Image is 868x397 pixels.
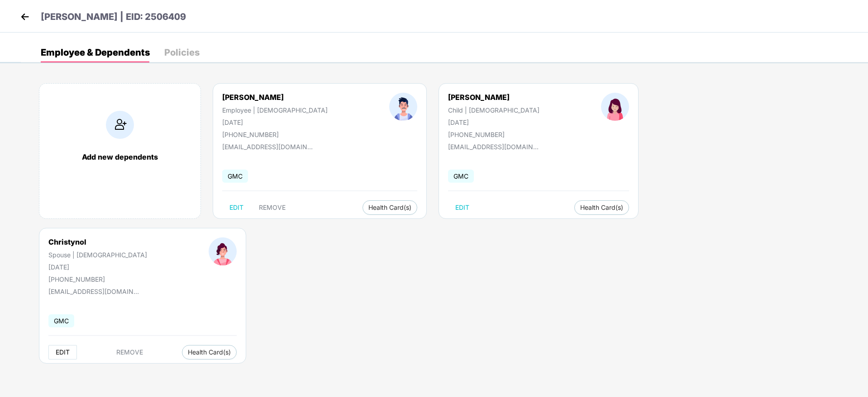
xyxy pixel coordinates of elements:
p: [PERSON_NAME] | EID: 2506409 [41,10,186,24]
button: Health Card(s) [574,200,629,215]
span: EDIT [229,204,243,211]
div: [DATE] [448,118,539,126]
div: Employee | [DEMOGRAPHIC_DATA] [222,106,328,114]
div: Policies [164,48,200,57]
img: profileImage [209,237,237,265]
span: EDIT [455,204,469,211]
span: REMOVE [259,204,286,211]
img: profileImage [601,93,629,121]
img: profileImage [389,93,417,121]
div: Employee & Dependents [41,48,150,57]
span: Health Card(s) [188,350,231,354]
div: Spouse | [DEMOGRAPHIC_DATA] [48,251,147,259]
button: REMOVE [252,200,293,215]
div: [PERSON_NAME] [448,93,539,102]
span: GMC [448,170,474,183]
img: back [18,10,32,24]
button: EDIT [222,200,251,215]
div: [EMAIL_ADDRESS][DOMAIN_NAME] [48,288,139,295]
button: REMOVE [109,345,150,359]
div: [EMAIL_ADDRESS][DOMAIN_NAME] [222,143,313,151]
span: GMC [222,170,248,183]
div: [DATE] [48,263,147,271]
button: Health Card(s) [182,345,237,359]
div: [EMAIL_ADDRESS][DOMAIN_NAME] [448,143,539,151]
button: EDIT [448,200,477,215]
div: [PERSON_NAME] [222,93,328,102]
div: Add new dependents [48,152,191,161]
button: Health Card(s) [362,200,417,215]
span: Health Card(s) [368,205,411,210]
span: EDIT [56,349,70,356]
button: EDIT [48,345,77,359]
div: Christynol [48,237,147,246]
span: Health Card(s) [580,205,623,210]
div: [PHONE_NUMBER] [48,275,147,283]
div: Child | [DEMOGRAPHIC_DATA] [448,106,539,114]
img: addIcon [106,111,134,139]
span: REMOVE [116,349,143,356]
div: [DATE] [222,118,328,126]
div: [PHONE_NUMBER] [448,131,539,138]
span: GMC [48,314,74,327]
div: [PHONE_NUMBER] [222,131,328,138]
